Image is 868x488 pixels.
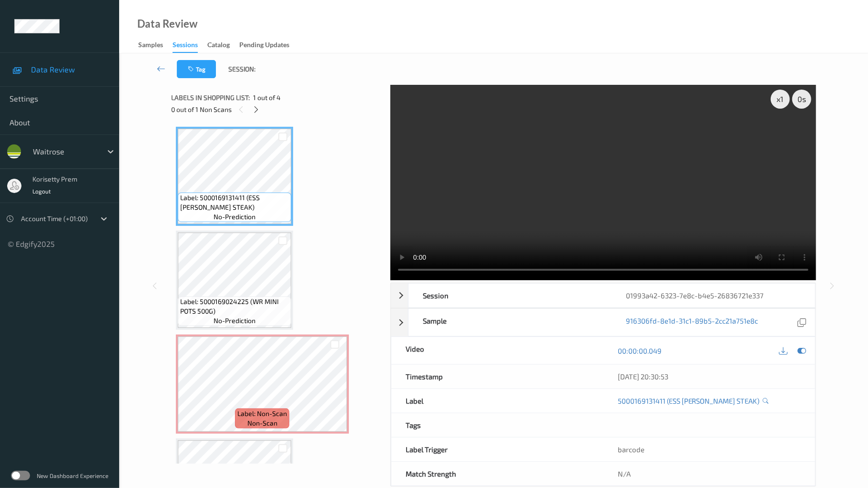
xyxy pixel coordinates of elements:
span: Session: [228,64,256,74]
a: Sessions [173,39,207,53]
div: Tags [391,413,603,437]
button: Tag [177,60,216,78]
span: Label: 5000169024225 (WR MINI POTS 500G) [180,297,289,316]
div: 0 out of 1 Non Scans [171,103,384,115]
span: no-prediction [214,316,255,325]
div: Match Strength [391,462,603,486]
div: Catalog [207,40,230,52]
a: Samples [138,39,173,52]
div: Video [391,337,603,364]
a: 00:00:00.049 [618,346,662,356]
div: Data Review [137,19,197,29]
div: Pending Updates [239,40,289,52]
div: 01993a42-6323-7e8c-b4e5-26836721e337 [612,284,816,307]
div: x 1 [771,90,790,109]
div: N/A [603,462,816,486]
a: 5000169131411 (ESS [PERSON_NAME] STEAK) [618,396,760,406]
a: 916306fd-8e1d-31c1-89b5-2cc21a751e8c [626,316,758,329]
div: Samples [138,40,163,52]
div: Sample916306fd-8e1d-31c1-89b5-2cc21a751e8c [391,308,816,336]
div: Timestamp [391,365,603,388]
a: Pending Updates [239,39,299,52]
span: Labels in shopping list: [171,93,250,102]
div: Label Trigger [391,437,603,461]
div: Label [391,389,603,413]
span: Label: 5000169131411 (ESS [PERSON_NAME] STEAK) [180,193,289,212]
span: non-scan [247,418,277,428]
div: Sessions [173,40,198,53]
span: Label: Non-Scan [237,409,287,418]
a: Catalog [207,39,239,52]
span: 1 out of 4 [253,93,281,102]
div: Sample [408,309,612,336]
div: Session [408,284,612,307]
div: [DATE] 20:30:53 [618,372,801,381]
div: 0 s [792,90,811,109]
div: barcode [603,437,816,461]
span: no-prediction [214,212,255,222]
div: Session01993a42-6323-7e8c-b4e5-26836721e337 [391,283,816,308]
